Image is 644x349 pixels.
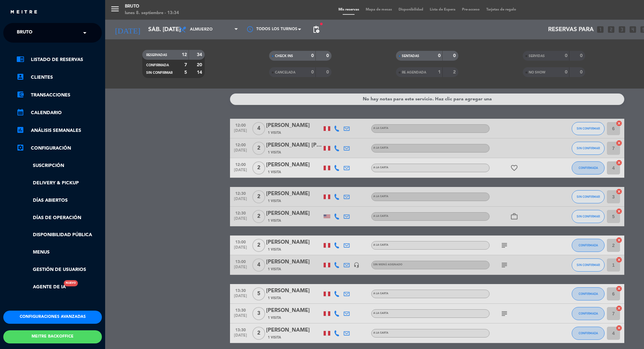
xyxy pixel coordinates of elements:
[16,91,24,98] i: account_balance_wallet
[64,280,78,286] div: Nuevo
[3,330,102,343] button: Meitre backoffice
[16,73,102,81] a: account_boxClientes
[16,144,102,152] a: Configuración
[17,26,33,40] span: Bruto
[16,108,24,116] i: calendar_month
[10,10,38,15] img: MEITRE
[16,197,102,204] a: Días abiertos
[16,214,102,222] a: Días de Operación
[16,126,24,134] i: assessment
[16,231,102,239] a: Disponibilidad pública
[16,127,102,134] a: assessmentANÁLISIS SEMANALES
[312,26,320,33] span: pending_actions
[16,91,102,99] a: account_balance_walletTransacciones
[16,55,24,63] i: chrome_reader_mode
[16,144,24,152] i: settings_applications
[16,179,102,187] a: Delivery & Pickup
[16,283,66,291] a: Agente de IANuevo
[319,22,323,26] span: fiber_manual_record
[3,311,102,324] button: Configuraciones avanzadas
[16,73,24,81] i: account_box
[16,266,102,274] a: Gestión de usuarios
[16,109,102,117] a: calendar_monthCalendario
[16,56,102,64] a: chrome_reader_modeListado de Reservas
[16,162,102,170] a: Suscripción
[16,249,102,256] a: Menus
